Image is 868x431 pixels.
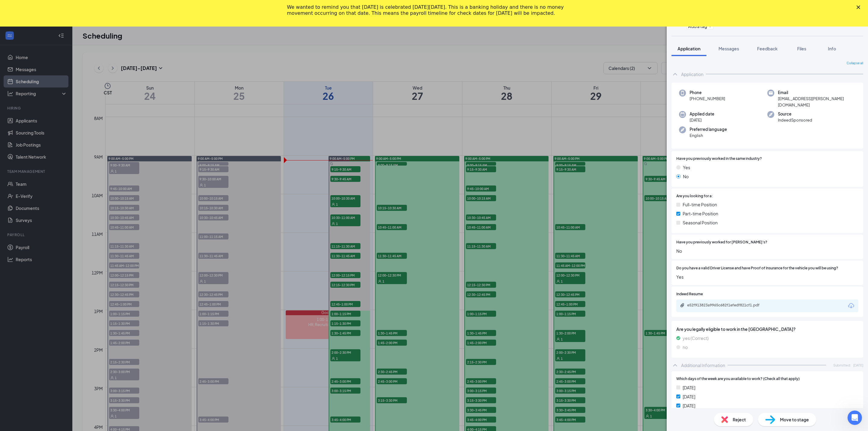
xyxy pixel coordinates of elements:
div: We wanted to remind you that [DATE] is celebrated [DATE][DATE]. This is a banking holiday and the... [287,4,571,16]
iframe: Intercom live chat [848,410,862,425]
span: Have you previously worked for [PERSON_NAME]'s? [676,239,767,245]
span: Applied date [690,111,714,117]
span: [DATE] [683,402,695,409]
svg: ChevronUp [671,362,679,369]
span: Files [797,46,806,51]
span: [DATE] [690,117,714,123]
span: Submitted: [833,363,851,368]
span: Which days of the week are you available to work? (Check all that apply) [676,376,800,382]
span: Move to stage [780,416,809,423]
span: yes (Correct) [683,335,709,341]
span: Are you looking for a: [676,193,713,199]
svg: Download [848,302,855,309]
span: Phone [690,90,725,96]
div: Additional Information [681,362,725,368]
span: No [676,248,858,254]
span: [DATE] [683,384,695,391]
span: Indeed Resume [676,291,703,297]
span: Feedback [757,46,778,51]
a: Paperclipe52f913823a9965c682f1efedf821cf1.pdf [680,303,778,309]
span: Seasonal Position [683,219,718,226]
span: Collapse all [847,61,863,66]
span: [DATE] [683,393,695,400]
div: e52f913823a9965c682f1efedf821cf1.pdf [687,303,772,308]
span: Info [828,46,836,51]
span: [PHONE_NUMBER] [690,96,725,102]
span: Preferred language [690,126,727,132]
span: Have you previously worked in the same industry? [676,156,762,162]
span: No [683,173,689,180]
div: Close [857,5,863,9]
span: Email [778,90,856,96]
span: [DATE] [853,363,863,368]
svg: Paperclip [680,303,685,308]
span: Part-time Position [683,210,718,217]
span: no [683,344,688,350]
div: Application [681,71,703,77]
span: Messages [719,46,739,51]
span: Full-time Position [683,201,717,208]
span: Source [778,111,812,117]
span: IndeedSponsored [778,117,812,123]
span: Are you legally eligible to work in the [GEOGRAPHIC_DATA]? [676,326,858,332]
span: English [690,132,727,138]
span: Yes [683,164,690,171]
span: Application [678,46,700,51]
svg: ChevronUp [671,71,679,78]
span: Yes [676,274,858,280]
span: [EMAIL_ADDRESS][PERSON_NAME][DOMAIN_NAME] [778,96,856,108]
span: Do you have a valid Driver License and have Proof of Insurance for the vehicle you will be using? [676,265,838,271]
span: Reject [733,416,746,423]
